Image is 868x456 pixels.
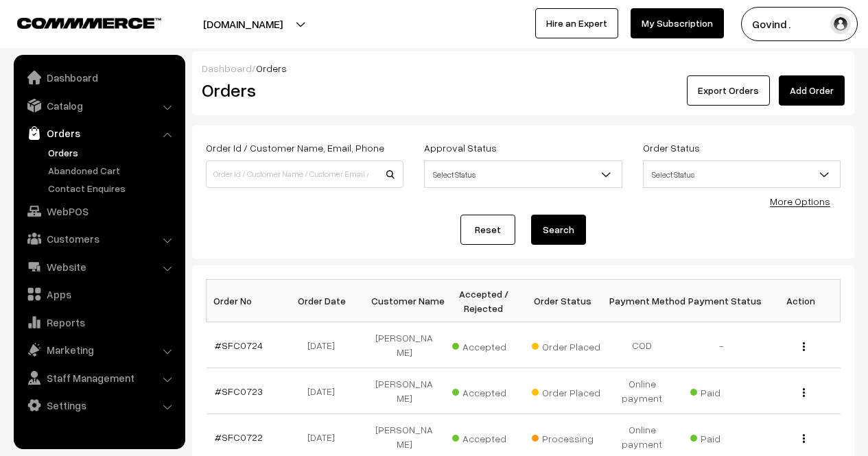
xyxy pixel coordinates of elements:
th: Action [761,280,841,322]
h2: Orders [202,80,402,101]
th: Order Date [285,280,365,322]
a: Catalog [17,93,180,118]
button: Govind . [741,7,858,41]
img: Menu [803,342,805,351]
img: user [830,14,851,34]
span: Orders [256,62,287,74]
img: Menu [803,388,805,397]
a: Orders [45,145,180,160]
a: Marketing [17,337,180,362]
td: [DATE] [285,368,365,414]
label: Approval Status [424,141,497,155]
span: Paid [690,382,759,400]
th: Order No [207,280,286,322]
button: Search [531,215,586,245]
a: COMMMERCE [17,14,137,30]
td: - [682,322,762,368]
a: Hire an Expert [535,8,618,38]
input: Order Id / Customer Name / Customer Email / Customer Phone [206,160,403,188]
th: Payment Status [682,280,762,322]
span: Select Status [644,163,840,187]
td: [PERSON_NAME] [365,322,445,368]
a: Dashboard [202,62,252,74]
a: More Options [770,195,830,207]
a: Orders [17,121,180,145]
div: / [202,61,845,75]
span: Select Status [424,160,622,188]
td: [PERSON_NAME] [365,368,445,414]
img: Menu [803,434,805,443]
td: [DATE] [285,322,365,368]
a: Staff Management [17,365,180,390]
a: #SFC0723 [215,385,263,397]
a: Dashboard [17,65,180,90]
span: Accepted [452,336,521,354]
button: [DOMAIN_NAME] [155,7,331,41]
label: Order Id / Customer Name, Email, Phone [206,141,384,155]
label: Order Status [643,141,700,155]
th: Accepted / Rejected [444,280,524,322]
th: Order Status [524,280,603,322]
span: Accepted [452,382,521,400]
button: Export Orders [687,75,770,106]
a: Contact Enquires [45,181,180,195]
td: Online payment [602,368,682,414]
a: Add Order [779,75,845,106]
span: Order Placed [532,336,600,354]
td: COD [602,322,682,368]
a: Apps [17,282,180,307]
span: Order Placed [532,382,600,400]
a: Reset [460,215,515,245]
img: COMMMERCE [17,18,161,28]
span: Select Status [425,163,621,187]
a: #SFC0724 [215,339,263,351]
span: Processing [532,428,600,446]
a: Reports [17,310,180,335]
span: Paid [690,428,759,446]
th: Payment Method [602,280,682,322]
a: My Subscription [631,8,724,38]
a: Customers [17,226,180,251]
a: Settings [17,393,180,418]
span: Select Status [643,160,841,188]
a: Abandoned Cart [45,163,180,178]
a: #SFC0722 [215,431,263,443]
span: Accepted [452,428,521,446]
a: Website [17,254,180,279]
th: Customer Name [365,280,445,322]
a: WebPOS [17,199,180,224]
